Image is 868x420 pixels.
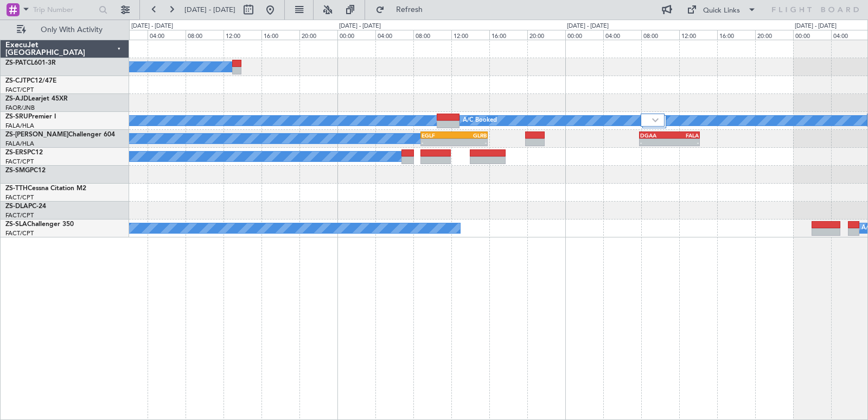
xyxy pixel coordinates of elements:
[640,132,669,139] div: DGAA
[5,96,68,102] a: ZS-AJDLearjet 45XR
[12,21,118,39] button: Only With Activity
[5,131,68,138] span: ZS-[PERSON_NAME]
[669,139,699,146] div: -
[299,30,337,40] div: 20:00
[5,131,115,138] a: ZS-[PERSON_NAME]Challenger 604
[5,96,28,102] span: ZS-AJD
[679,30,717,40] div: 12:00
[5,78,56,84] a: ZS-CJTPC12/47E
[5,203,28,210] span: ZS-DLA
[5,167,30,174] span: ZS-SMG
[422,132,454,139] div: EGLF
[5,114,56,120] a: ZS-SRUPremier I
[681,1,762,18] button: Quick Links
[5,86,34,94] a: FACT/CPT
[33,2,95,18] input: Trip Number
[5,140,34,148] a: FALA/HLA
[793,30,831,40] div: 00:00
[5,60,56,66] a: ZS-PATCL601-3R
[5,221,27,228] span: ZS-SLA
[5,158,34,166] a: FACT/CPT
[489,30,527,40] div: 16:00
[454,139,487,146] div: -
[603,30,641,40] div: 04:00
[5,104,35,112] a: FAOR/JNB
[5,193,34,202] a: FACT/CPT
[5,203,46,210] a: ZS-DLAPC-24
[5,122,34,130] a: FALA/HLA
[224,30,261,40] div: 12:00
[669,132,699,139] div: FALA
[451,30,489,40] div: 12:00
[652,118,659,122] img: arrow-gray.svg
[186,30,224,40] div: 08:00
[565,30,603,40] div: 00:00
[339,22,381,31] div: [DATE] - [DATE]
[337,30,375,40] div: 00:00
[641,30,679,40] div: 08:00
[422,139,454,146] div: -
[375,30,413,40] div: 04:00
[371,1,436,18] button: Refresh
[703,5,740,16] div: Quick Links
[5,185,28,192] span: ZS-TTH
[640,139,669,146] div: -
[5,167,46,174] a: ZS-SMGPC12
[131,22,173,31] div: [DATE] - [DATE]
[28,26,114,34] span: Only With Activity
[148,30,186,40] div: 04:00
[387,6,432,14] span: Refresh
[5,78,27,84] span: ZS-CJT
[567,22,609,31] div: [DATE] - [DATE]
[5,149,43,156] a: ZS-ERSPC12
[413,30,451,40] div: 08:00
[5,114,28,120] span: ZS-SRU
[454,132,487,139] div: GLRB
[5,229,34,237] a: FACT/CPT
[755,30,793,40] div: 20:00
[463,112,497,129] div: A/C Booked
[184,5,235,15] span: [DATE] - [DATE]
[5,211,34,220] a: FACT/CPT
[261,30,299,40] div: 16:00
[717,30,755,40] div: 16:00
[5,60,27,66] span: ZS-PAT
[527,30,565,40] div: 20:00
[5,221,74,228] a: ZS-SLAChallenger 350
[5,149,27,156] span: ZS-ERS
[795,22,837,31] div: [DATE] - [DATE]
[5,185,86,192] a: ZS-TTHCessna Citation M2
